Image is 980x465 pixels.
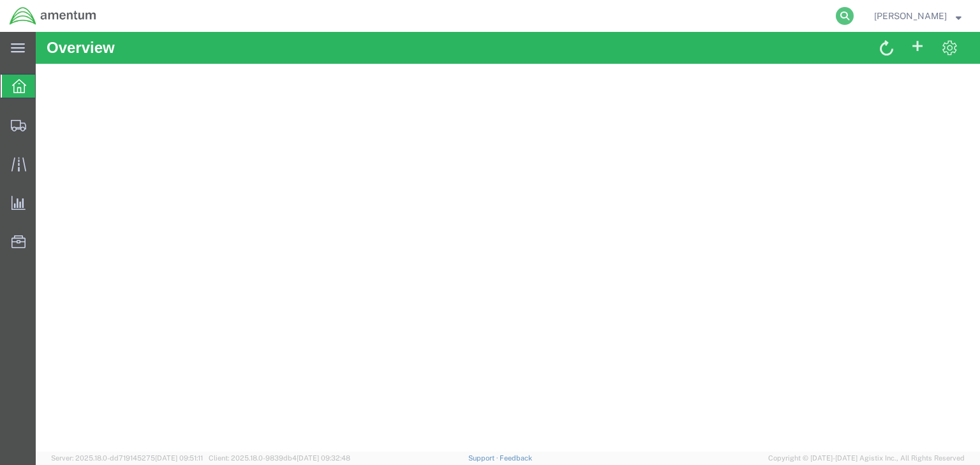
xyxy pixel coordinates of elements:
a: Feedback [500,454,532,462]
span: [DATE] 09:32:48 [297,454,350,462]
span: Copyright © [DATE]-[DATE] Agistix Inc., All Rights Reserved [768,453,965,464]
span: Client: 2025.18.0-9839db4 [209,454,350,462]
iframe: FS Legacy Container [36,32,980,452]
button: [PERSON_NAME] [873,8,962,24]
span: Chris Haes [874,9,947,23]
span: Server: 2025.18.0-dd719145275 [51,454,203,462]
img: logo [9,6,97,26]
span: [DATE] 09:51:11 [155,454,203,462]
a: Support [468,454,500,462]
